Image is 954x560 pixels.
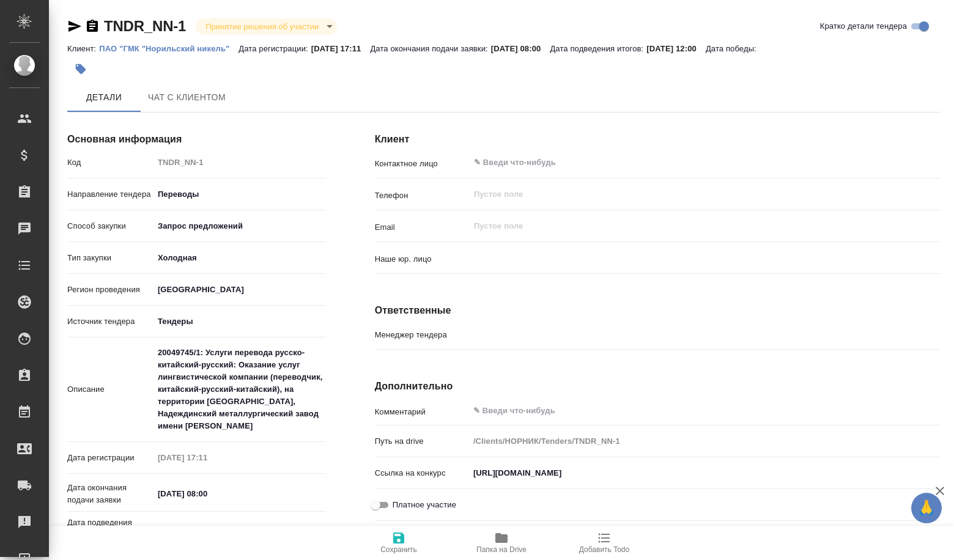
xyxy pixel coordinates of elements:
h4: Ответственные [375,303,941,318]
span: Добавить Todo [579,545,629,554]
span: Платное участие [393,499,456,511]
p: Путь на drive [375,435,469,448]
p: Дата регистрации [67,452,153,464]
div: Принятие решения об участии [196,18,337,35]
button: Скопировать ссылку [85,19,100,34]
p: Способ закупки [67,220,153,232]
div: Запрос предложений [153,216,326,237]
textarea: 20049745/1: Услуги перевода русско-китайский-русский: Оказание услуг лингвистической компании (пе... [153,342,326,437]
p: Направление тендера [67,188,153,201]
a: TNDR_NN-1 [104,18,186,34]
div: Переводы [153,184,326,205]
button: Папка на Drive [450,526,553,560]
p: Источник тендера [67,315,153,328]
input: ✎ Введи что-нибудь [153,485,261,503]
p: Email [375,221,469,234]
a: ПАО "ГМК "Норильский никель" [99,43,239,53]
p: Тип закупки [67,252,153,264]
button: Добавить Todo [553,526,656,560]
p: Контактное лицо [375,158,469,170]
button: Принятие решения об участии [202,21,322,32]
button: Скопировать ссылку для ЯМессенджера [67,19,82,34]
span: Кратко детали тендера [820,20,907,32]
p: Дата подведения итогов: [550,44,646,53]
p: [DATE] 08:00 [491,44,550,53]
p: Код [67,157,153,169]
button: Сохранить [347,526,450,560]
input: Пустое поле [153,153,326,171]
input: Пустое поле [473,187,912,202]
input: ✎ Введи что-нибудь [153,520,261,537]
p: Дата окончания подачи заявки: [370,44,490,53]
input: Пустое поле [153,449,261,466]
h4: Дополнительно [375,379,941,394]
p: Клиент: [67,44,99,53]
p: Дата регистрации: [239,44,311,53]
p: Дата победы: [706,44,760,53]
h4: Основная информация [67,132,326,147]
button: 🙏 [911,493,942,523]
p: Комментарий [375,406,469,418]
button: Open [934,161,936,164]
p: Описание [67,383,153,396]
button: Open [934,333,936,335]
div: [GEOGRAPHIC_DATA] [153,279,326,300]
p: Наше юр. лицо [375,253,469,265]
span: Сохранить [380,545,417,554]
span: Чат с клиентом [148,90,226,105]
input: ✎ Введи что-нибудь [469,464,941,482]
p: Дата подведения итогов [67,517,153,541]
p: Регион проведения [67,284,153,296]
p: Ссылка на конкурс [375,467,469,479]
p: [DATE] 17:11 [311,44,371,53]
input: Пустое поле [469,432,941,450]
span: Папка на Drive [476,545,527,554]
span: Детали [75,90,133,105]
input: Пустое поле [473,219,912,234]
div: Холодная [153,248,326,268]
span: 🙏 [916,495,937,521]
p: [DATE] 12:00 [646,44,706,53]
h4: Клиент [375,132,941,147]
div: [GEOGRAPHIC_DATA] [153,311,326,332]
p: Телефон [375,190,469,202]
p: ПАО "ГМК "Норильский никель" [99,44,239,53]
p: Менеджер тендера [375,329,469,341]
button: Добавить тэг [67,56,94,83]
button: Open [934,257,936,259]
p: Дата окончания подачи заявки [67,482,153,506]
input: ✎ Введи что-нибудь [473,155,896,170]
